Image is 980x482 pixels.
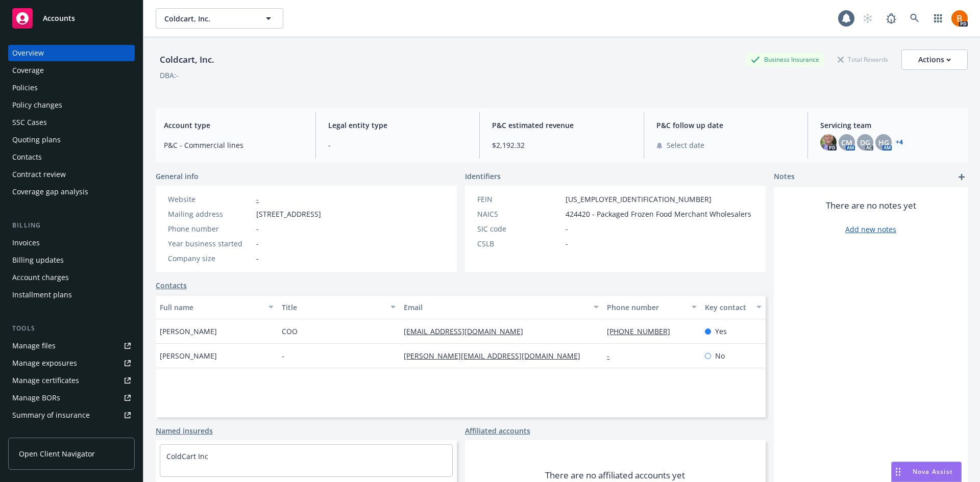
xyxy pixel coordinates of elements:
div: Title [282,302,384,313]
a: Billing updates [8,252,135,268]
a: Policies [8,80,135,96]
div: SIC code [477,223,561,234]
div: Company size [168,253,252,264]
span: Nova Assist [913,467,953,476]
a: Manage exposures [8,355,135,371]
span: Notes [774,171,795,183]
a: add [955,171,968,183]
a: Manage files [8,338,135,354]
div: FEIN [477,194,561,205]
span: CM [841,137,852,148]
span: HG [878,137,889,148]
div: Billing [8,220,135,231]
a: Installment plans [8,287,135,303]
span: Yes [715,326,727,337]
a: Accounts [8,4,135,33]
a: Report a Bug [881,8,901,29]
div: Invoices [12,235,40,251]
div: DBA: - [160,70,179,81]
div: Contacts [12,149,42,165]
span: 424420 - Packaged Frozen Food Merchant Wholesalers [566,209,751,219]
span: [PERSON_NAME] [160,326,217,337]
a: - [607,351,618,361]
span: - [566,223,568,234]
a: Add new notes [845,224,896,235]
div: Policy changes [12,97,62,113]
div: Coverage gap analysis [12,184,88,200]
span: - [256,238,259,249]
span: General info [156,171,199,182]
button: Full name [156,295,278,319]
div: Quoting plans [12,132,61,148]
span: Open Client Navigator [19,448,95,459]
div: Overview [12,45,44,61]
a: Quoting plans [8,132,135,148]
span: There are no affiliated accounts yet [545,469,685,481]
span: - [328,140,468,150]
button: Actions [901,49,968,70]
span: Account type [164,120,303,131]
div: Phone number [168,223,252,234]
a: Contacts [8,149,135,165]
button: Nova Assist [891,462,962,482]
div: Billing updates [12,252,64,268]
div: Website [168,194,252,205]
span: There are no notes yet [826,199,916,212]
div: Business Insurance [746,53,824,66]
a: [PHONE_NUMBER] [607,326,678,336]
div: Key contact [705,302,750,313]
div: Coverage [12,62,44,79]
span: Legal entity type [328,120,468,131]
div: SSC Cases [12,114,47,131]
a: Coverage gap analysis [8,184,135,200]
span: COO [282,326,298,337]
span: No [715,350,725,361]
span: [PERSON_NAME] [160,350,217,361]
div: Email [404,302,587,313]
div: Full name [160,302,262,313]
span: - [282,350,284,361]
span: - [566,238,568,249]
a: SSC Cases [8,114,135,131]
div: Account charges [12,269,69,286]
a: Coverage [8,62,135,79]
button: Key contact [701,295,766,319]
div: Year business started [168,238,252,249]
a: - [256,194,259,204]
a: Invoices [8,235,135,251]
a: Contract review [8,166,135,183]
a: [PERSON_NAME][EMAIL_ADDRESS][DOMAIN_NAME] [404,351,589,361]
span: [US_EMPLOYER_IDENTIFICATION_NUMBER] [566,194,712,205]
a: Summary of insurance [8,407,135,423]
div: Summary of insurance [12,407,90,423]
a: Manage BORs [8,390,135,406]
div: Total Rewards [832,53,893,66]
button: Title [278,295,400,319]
div: Policies [12,80,38,96]
span: P&C - Commercial lines [164,140,303,150]
div: Manage exposures [12,355,77,371]
div: Installment plans [12,287,72,303]
span: Servicing team [820,120,960,131]
div: NAICS [477,209,561,219]
span: - [256,223,259,234]
div: Drag to move [892,462,904,481]
span: Accounts [43,14,75,22]
span: Coldcart, Inc. [164,13,253,24]
a: +4 [896,139,903,145]
div: Phone number [607,302,685,313]
img: photo [951,10,968,27]
a: Policy changes [8,97,135,113]
a: Named insureds [156,425,213,436]
button: Coldcart, Inc. [156,8,283,29]
span: $2,192.32 [492,140,631,150]
div: Contract review [12,166,66,183]
div: Manage BORs [12,390,60,406]
span: P&C follow up date [656,120,796,131]
span: - [256,253,259,264]
div: Mailing address [168,209,252,219]
span: DG [860,137,870,148]
span: [STREET_ADDRESS] [256,209,321,219]
button: Phone number [603,295,700,319]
